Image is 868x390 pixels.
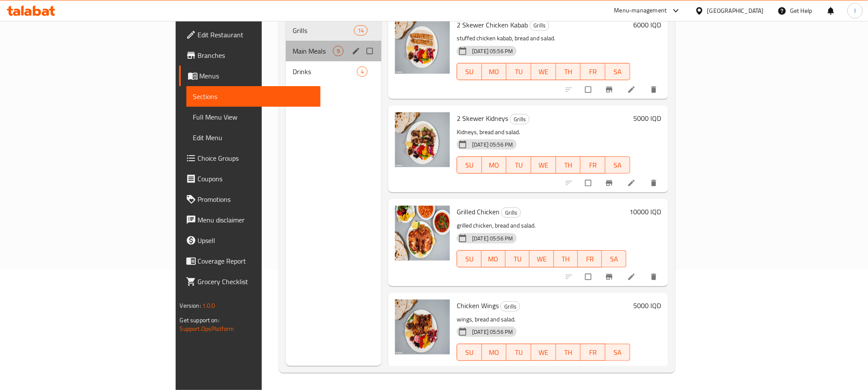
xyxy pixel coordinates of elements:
[193,91,314,102] span: Sections
[535,346,553,359] span: WE
[286,20,381,41] div: Grills14
[556,63,581,80] button: TH
[293,66,357,77] span: Drinks
[198,174,314,184] span: Coupons
[193,112,314,122] span: Full Menu View
[198,194,314,204] span: Promotions
[203,300,216,311] span: 1.0.0
[198,276,314,287] span: Grocery Checklist
[457,63,482,80] button: SU
[198,215,314,225] span: Menu disclaimer
[286,61,381,82] div: Drinks4
[627,179,638,187] a: Edit menu item
[644,267,665,286] button: delete
[179,251,320,271] a: Coverage Report
[605,344,630,361] button: SA
[457,250,481,267] button: SU
[457,299,499,312] span: Chicken Wings
[556,156,581,174] button: TH
[198,256,314,266] span: Coverage Report
[482,250,506,267] button: MO
[510,114,529,124] span: Grills
[557,253,575,265] span: TH
[580,269,598,285] span: Select to update
[609,346,627,359] span: SA
[506,250,530,267] button: TU
[179,45,320,66] a: Branches
[531,156,556,174] button: WE
[485,66,503,78] span: MO
[581,63,605,80] button: FR
[560,66,578,78] span: TH
[634,112,661,124] h6: 5000 IQD
[581,253,599,265] span: FR
[854,6,856,15] span: l
[535,66,553,78] span: WE
[333,46,344,56] div: items
[530,21,549,31] div: Grills
[457,156,482,174] button: SU
[198,153,314,163] span: Choice Groups
[602,250,626,267] button: SA
[350,45,363,57] button: edit
[530,250,554,267] button: WE
[461,159,479,171] span: SU
[510,159,528,171] span: TU
[502,208,521,218] span: Grills
[186,107,320,127] a: Full Menu View
[179,210,320,230] a: Menu disclaimer
[506,63,531,80] button: TU
[600,361,620,380] button: Branch-specific-item
[286,17,381,85] nav: Menu sections
[186,127,320,148] a: Edit Menu
[186,86,320,107] a: Sections
[605,156,630,174] button: SA
[600,267,620,286] button: Branch-specific-item
[500,301,520,312] div: Grills
[510,66,528,78] span: TU
[605,63,630,80] button: SA
[580,175,598,191] span: Select to update
[627,273,638,281] a: Edit menu item
[600,174,620,192] button: Branch-specific-item
[580,362,598,378] span: Select to update
[198,30,314,40] span: Edit Restaurant
[485,253,502,265] span: MO
[457,33,630,44] p: stuffed chicken kabab, bread and salad.
[179,148,320,168] a: Choice Groups
[198,50,314,60] span: Branches
[469,328,516,336] span: [DATE] 05:56 PM
[395,300,450,354] img: Chicken Wings
[584,159,602,171] span: FR
[584,346,602,359] span: FR
[581,344,605,361] button: FR
[193,132,314,143] span: Edit Menu
[581,156,605,174] button: FR
[531,63,556,80] button: WE
[644,174,665,192] button: delete
[395,206,450,261] img: Grilled Chicken
[357,68,367,76] span: 4
[179,168,320,189] a: Coupons
[293,25,354,36] span: Grills
[179,24,320,45] a: Edit Restaurant
[614,6,667,16] div: Menu-management
[395,19,450,74] img: 2 Skewer Chicken Kabab
[179,230,320,251] a: Upsell
[634,300,661,312] h6: 5000 IQD
[630,206,661,218] h6: 10000 IQD
[354,25,368,36] div: items
[644,361,665,380] button: delete
[457,127,630,138] p: Kidneys, bread and salad.
[469,234,516,243] span: [DATE] 05:56 PM
[609,159,627,171] span: SA
[293,46,333,56] span: Main Meals
[198,235,314,246] span: Upsell
[179,271,320,292] a: Grocery Checklist
[501,302,520,312] span: Grills
[461,253,478,265] span: SU
[457,220,626,231] p: grilled chicken, bread and salad.
[530,21,549,30] span: Grills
